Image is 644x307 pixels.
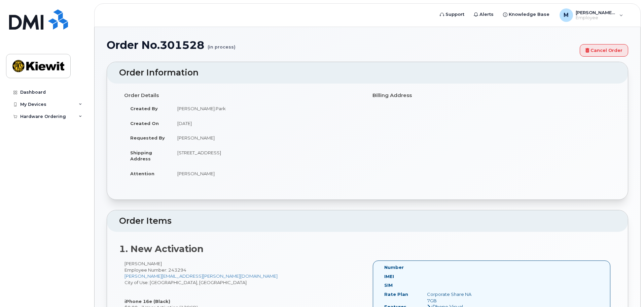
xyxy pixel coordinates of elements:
[171,130,362,145] td: [PERSON_NAME]
[107,39,576,51] h1: Order No.301528
[119,68,616,78] h2: Order Information
[384,282,393,288] label: SIM
[124,267,186,273] span: Employee Number: 243294
[580,44,628,57] a: Cancel Order
[422,291,481,304] div: Corporate Share NA 7GB
[130,150,152,162] strong: Shipping Address
[171,166,362,181] td: [PERSON_NAME]
[119,216,616,226] h2: Order Items
[171,116,362,131] td: [DATE]
[384,291,408,298] label: Rate Plan
[130,135,165,141] strong: Requested By
[372,93,611,98] h4: Billing Address
[124,273,278,279] a: [PERSON_NAME][EMAIL_ADDRESS][PERSON_NAME][DOMAIN_NAME]
[384,264,404,271] label: Number
[130,171,154,176] strong: Attention
[130,106,158,111] strong: Created By
[208,39,236,50] small: (in process)
[119,243,204,254] strong: 1. New Activation
[384,273,394,280] label: IMEI
[171,101,362,116] td: [PERSON_NAME].Park
[171,145,362,166] td: [STREET_ADDRESS]
[124,299,170,304] strong: iPhone 16e (Black)
[130,121,159,126] strong: Created On
[124,93,362,98] h4: Order Details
